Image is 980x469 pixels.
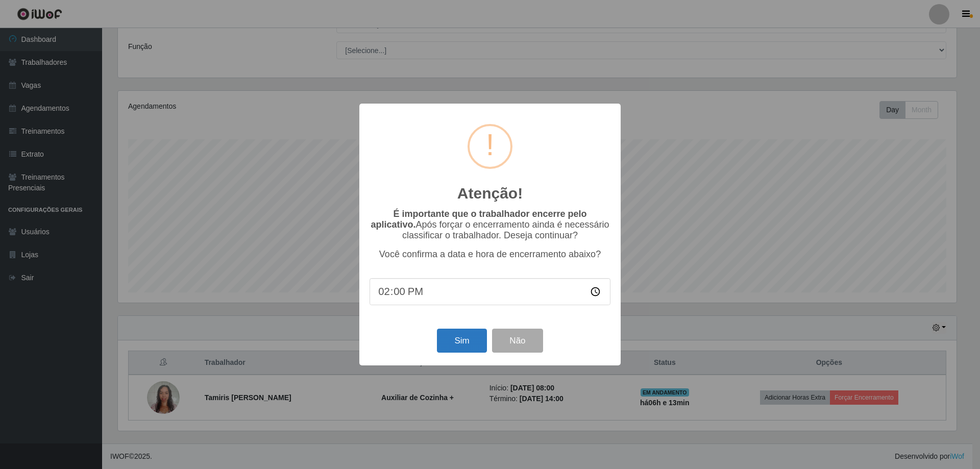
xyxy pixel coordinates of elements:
button: Não [492,329,543,353]
b: É importante que o trabalhador encerre pelo aplicativo. [371,209,586,230]
p: Você confirma a data e hora de encerramento abaixo? [370,249,610,260]
p: Após forçar o encerramento ainda é necessário classificar o trabalhador. Deseja continuar? [370,209,610,241]
button: Sim [437,329,486,353]
h2: Atenção! [457,184,523,203]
